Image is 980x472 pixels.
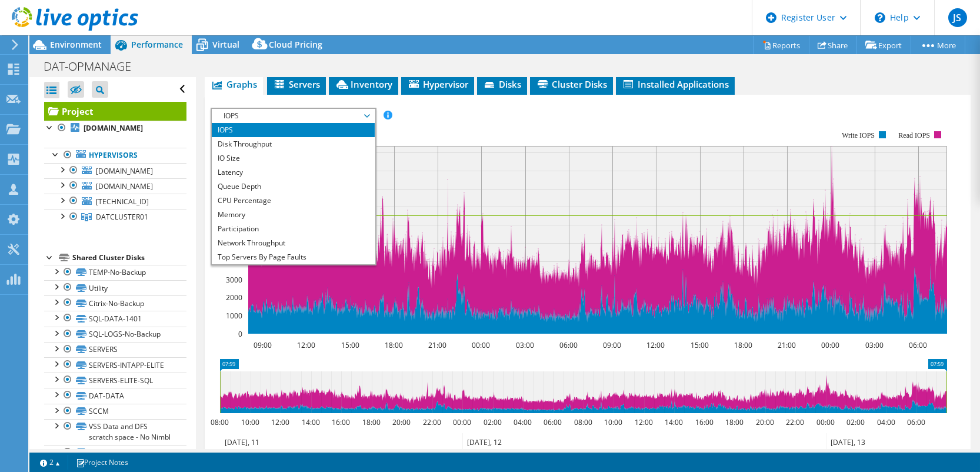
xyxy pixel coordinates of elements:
a: SQL-LOGS-No-Backup [44,327,186,342]
li: Network Throughput [212,236,375,250]
text: 18:00 [385,340,403,350]
a: Citrix-No-Backup [44,295,186,311]
li: IO Size [212,151,375,165]
text: 02:00 [484,417,502,427]
a: [TECHNICAL_ID] [44,194,186,209]
text: 06:00 [907,417,925,427]
text: 2000 [226,292,242,303]
a: TEMP-No-Backup [44,265,186,280]
text: 00:00 [472,340,490,350]
h1: DAT-OPMANAGE [38,60,149,73]
text: 08:00 [211,417,229,427]
li: Participation [212,222,375,236]
text: 03:00 [865,340,884,350]
a: [DOMAIN_NAME] [44,178,186,194]
text: 21:00 [428,340,446,350]
a: VSS Data and DFS scratch space - No Nimbl [44,419,186,445]
text: 12:00 [635,417,653,427]
text: 1000 [226,311,242,321]
span: DATCLUSTER01 [96,212,148,222]
span: Cluster Disks [536,78,607,90]
text: 04:00 [514,417,532,427]
span: [DOMAIN_NAME] [96,181,153,191]
text: 15:00 [691,340,709,350]
li: Queue Depth [212,180,375,194]
svg: \n [875,12,885,23]
a: Hypervisors [44,148,186,163]
text: 10:00 [241,417,259,427]
text: 14:00 [665,417,683,427]
text: 0 [238,329,242,339]
text: 00:00 [453,417,471,427]
text: 18:00 [362,417,381,427]
a: SERVERS [44,342,186,357]
span: [TECHNICAL_ID] [96,197,149,207]
text: 21:00 [778,340,796,350]
text: 16:00 [695,417,714,427]
a: SERVERS-ELITE-SQL [44,373,186,388]
span: Virtual [212,39,239,50]
a: Project [44,102,186,121]
text: Write IOPS [842,131,875,139]
text: 03:00 [516,340,534,350]
text: 06:00 [544,417,562,427]
text: 14:00 [302,417,320,427]
text: 3000 [226,275,242,285]
text: 00:00 [821,340,839,350]
span: Inventory [335,78,392,90]
li: IOPS [212,123,375,137]
a: SERVERS-INTAPP-ELITE [44,357,186,373]
li: Memory [212,208,375,222]
li: Latency [212,165,375,180]
text: 15:00 [341,340,359,350]
text: 12:00 [271,417,289,427]
text: 10:00 [604,417,622,427]
text: 16:00 [332,417,350,427]
span: Environment [50,39,102,50]
a: 2 [32,455,68,470]
span: Graphs [211,78,257,90]
text: 20:00 [392,417,411,427]
text: 06:00 [909,340,927,350]
text: 09:00 [254,340,272,350]
text: 22:00 [423,417,441,427]
a: [DOMAIN_NAME] [44,121,186,136]
span: Installed Applications [622,78,729,90]
span: Hypervisor [407,78,468,90]
text: 12:00 [297,340,315,350]
li: Top Servers By Page Faults [212,250,375,264]
a: Reports [753,36,809,54]
text: 18:00 [725,417,744,427]
li: CPU Percentage [212,194,375,208]
span: Disks [483,78,521,90]
span: Performance [131,39,183,50]
text: 09:00 [603,340,621,350]
li: Disk Throughput [212,137,375,151]
text: 18:00 [734,340,752,350]
a: [DOMAIN_NAME] [44,163,186,178]
a: DFS-AUSTIN [44,445,186,460]
a: DATCLUSTER01 [44,210,186,225]
span: IOPS [218,109,369,123]
a: SQL-DATA-1401 [44,311,186,326]
span: Cloud Pricing [269,39,322,50]
text: 20:00 [756,417,774,427]
text: 04:00 [877,417,895,427]
a: Share [809,36,857,54]
span: [DOMAIN_NAME] [96,166,153,176]
a: SCCM [44,404,186,419]
a: More [911,36,965,54]
b: [DOMAIN_NAME] [84,123,143,133]
text: 06:00 [559,340,578,350]
text: 00:00 [816,417,835,427]
text: 02:00 [846,417,865,427]
a: Utility [44,280,186,295]
text: 08:00 [574,417,592,427]
span: JS [948,8,967,27]
a: DAT-DATA [44,388,186,403]
a: Project Notes [68,455,136,470]
a: Export [856,36,911,54]
text: 12:00 [646,340,665,350]
text: 22:00 [786,417,804,427]
text: Read IOPS [898,131,930,139]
